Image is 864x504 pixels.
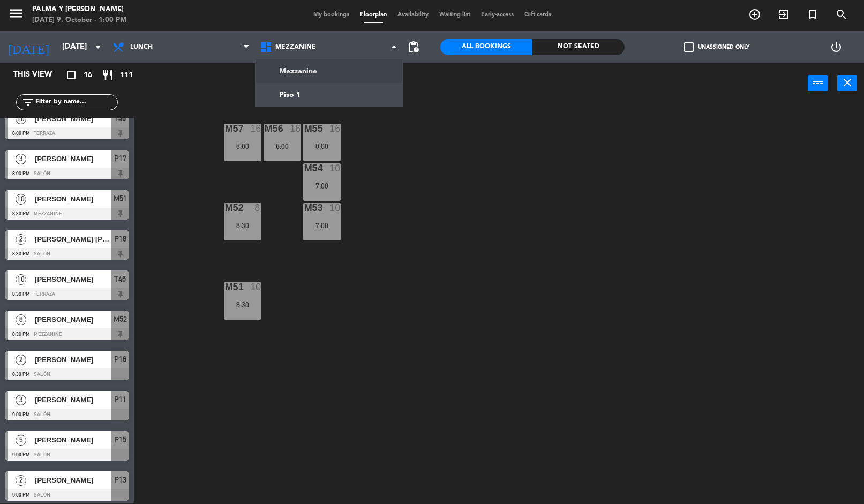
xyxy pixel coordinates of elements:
button: power_input [808,75,828,91]
span: Lunch [130,43,153,51]
span: [PERSON_NAME] [35,153,111,164]
div: M51 [225,282,226,292]
i: menu [8,5,24,21]
label: Unassigned only [684,42,749,52]
span: [PERSON_NAME] [35,394,111,405]
div: 10 [250,282,261,292]
div: 10 [329,163,340,173]
span: 3 [16,395,26,405]
span: [PERSON_NAME] [35,314,111,325]
div: 16 [290,124,300,133]
span: Mezzanine [275,43,316,51]
button: menu [8,5,24,25]
span: 5 [16,435,26,446]
span: M51 [114,192,127,205]
span: 16 [84,69,92,81]
div: Not seated [532,39,625,55]
div: Palma y [PERSON_NAME] [32,4,126,15]
span: 111 [120,69,133,81]
span: 2 [16,475,26,486]
i: search [835,8,848,21]
span: [PERSON_NAME] [PERSON_NAME] [35,234,111,245]
span: P17 [114,152,126,165]
i: crop_square [65,69,78,81]
span: Availability [392,12,434,18]
i: close [841,76,854,89]
span: [PERSON_NAME] [35,434,111,446]
span: P13 [114,473,126,486]
i: exit_to_app [777,8,790,21]
span: Floorplan [355,12,392,18]
div: 7:00 [303,222,341,229]
span: BOOK TABLE [740,5,769,24]
div: 8:00 [264,142,301,150]
span: P16 [114,353,126,366]
input: Filter by name... [34,96,117,108]
span: 10 [16,274,26,285]
span: [PERSON_NAME] [35,475,111,486]
div: 16 [250,124,261,133]
div: This view [5,69,77,81]
span: P11 [114,393,126,406]
span: [PERSON_NAME] [35,193,111,205]
span: Waiting list [434,12,476,18]
a: Piso 1 [256,83,402,107]
div: M52 [225,203,226,213]
div: 7:00 [303,182,341,190]
span: My bookings [308,12,355,18]
i: add_circle_outline [748,8,761,21]
div: M57 [225,124,226,133]
span: Early-access [476,12,519,18]
span: 2 [16,355,26,365]
span: Gift cards [519,12,557,18]
button: close [837,75,857,91]
span: 8 [16,314,26,325]
span: 10 [16,114,26,124]
span: P18 [114,232,126,245]
span: [PERSON_NAME] [35,113,111,124]
span: 2 [16,234,26,245]
a: Mezzanine [256,59,402,83]
div: 8 [254,203,261,213]
div: 8:30 [224,222,261,229]
div: M56 [265,124,265,133]
span: T46 [114,273,126,285]
i: power_input [812,76,824,89]
i: arrow_drop_down [92,41,104,54]
div: 8:00 [224,142,261,150]
span: pending_actions [407,41,420,54]
i: restaurant [101,69,114,81]
i: filter_list [21,96,34,109]
span: 10 [16,194,26,205]
span: [PERSON_NAME] [35,354,111,365]
span: 3 [16,154,26,164]
span: SEARCH [827,5,856,24]
span: T48 [114,112,126,125]
span: M52 [114,313,127,326]
div: 8:00 [303,142,341,150]
span: Special reservation [798,5,827,24]
span: P15 [114,433,126,446]
div: [DATE] 9. October - 1:00 PM [32,15,126,26]
span: WALK IN [769,5,798,24]
div: All Bookings [440,39,532,55]
i: power_settings_new [830,41,843,54]
span: check_box_outline_blank [684,42,694,52]
i: turned_in_not [806,8,819,21]
div: 16 [329,124,340,133]
div: 8:30 [224,301,261,309]
span: [PERSON_NAME] [35,274,111,285]
div: 10 [329,203,340,213]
